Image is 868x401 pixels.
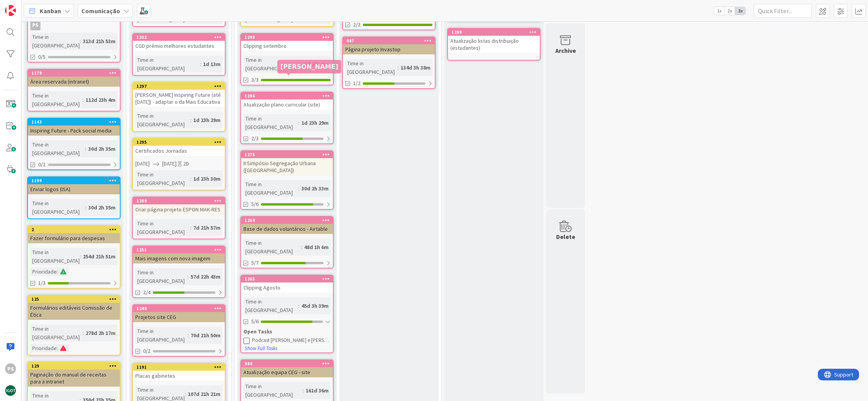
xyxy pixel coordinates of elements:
span: : [190,116,191,124]
a: 125Formulários editáveis Comissão de ÉticaTime in [GEOGRAPHIC_DATA]:278d 2h 17mPrioridade: [27,295,121,356]
span: 5/7 [251,259,259,267]
div: 57d 22h 43m [189,272,222,281]
div: 30d 2h 35m [86,203,117,212]
div: PS [5,363,16,374]
div: 987 [343,37,435,44]
div: 2Fazer formulário para despesas [28,226,120,243]
span: 2/4 [143,288,150,296]
div: Clipping Agosto [241,282,333,293]
div: 987 [346,38,435,44]
a: 1199Enviar logos (ISA)Time in [GEOGRAPHIC_DATA]:30d 2h 35m [27,176,121,219]
div: 1295 [133,139,225,146]
div: 1298 [245,35,333,40]
button: Show Full Tasks [244,344,278,353]
img: avatar [5,385,16,396]
div: Podcast [PERSON_NAME] e [PERSON_NAME] [252,337,331,343]
div: PS [28,20,120,30]
div: 1251 [133,246,225,253]
div: 125 [28,296,120,303]
div: 129 [31,363,120,369]
a: 1299Atualização listas distribuição (estudantes) [447,28,541,61]
span: : [303,386,304,395]
div: [PERSON_NAME] Inspiring Future (até [DATE]) - adaptar o da Mais Educativa [133,90,225,107]
div: Time in [GEOGRAPHIC_DATA] [243,297,298,314]
input: Quick Filter... [754,4,812,18]
div: Prioridade [30,344,57,352]
span: : [57,344,58,352]
div: Fazer formulário para despesas [28,233,120,243]
span: 2x [724,7,735,15]
span: 1/3 [38,279,45,287]
span: : [57,267,58,276]
div: 1179 [28,70,120,77]
div: 112d 23h 4m [84,96,117,104]
div: Formulários editáveis Comissão de Ética [28,303,120,320]
div: 1251 [136,247,225,253]
div: 1299Atualização listas distribuição (estudantes) [448,29,540,53]
div: Time in [GEOGRAPHIC_DATA] [135,268,187,285]
div: 1295 [136,139,225,145]
div: 134d 3h 38m [399,63,432,72]
div: Base de dados voluntários - Airtable [241,224,333,234]
div: 1143Inspiring Future - Pack social media [28,119,120,136]
div: 1143 [31,119,120,125]
div: 129Paginação do manual de receitas para a intranet [28,363,120,387]
a: 1264Base de dados voluntários - AirtableTime in [GEOGRAPHIC_DATA]:48d 1h 6m5/7 [240,216,334,268]
div: 1289Criar página projeto ESPON MAK-RES [133,197,225,214]
div: Time in [GEOGRAPHIC_DATA] [135,327,187,344]
div: Time in [GEOGRAPHIC_DATA] [135,112,190,129]
div: Time in [GEOGRAPHIC_DATA] [135,170,190,187]
div: Atualização equipa CEG - site [241,367,333,377]
div: 107d 21h 21m [186,390,222,398]
div: 1d 23h 29m [299,119,331,127]
span: 0/2 [38,160,45,169]
div: Time in [GEOGRAPHIC_DATA] [243,180,298,197]
div: 1191 [136,364,225,370]
div: 1297[PERSON_NAME] Inspiring Future (até [DATE]) - adaptar o da Mais Educativa [133,83,225,107]
div: 1240 [133,305,225,312]
span: : [187,331,189,340]
span: [DATE] [135,160,150,168]
div: 1265Clipping Agosto [241,275,333,293]
div: Time in [GEOGRAPHIC_DATA] [345,59,397,76]
div: 1d 13m [201,60,222,68]
div: Time in [GEOGRAPHIC_DATA] [30,91,82,108]
a: 1275II Simpósio Segregação Urbana ([GEOGRAPHIC_DATA])Time in [GEOGRAPHIC_DATA]:30d 2h 33m5/6 [240,150,334,210]
span: : [82,96,84,104]
span: : [298,184,299,193]
span: 1/2 [353,79,360,87]
span: : [80,37,81,45]
div: Archive [555,46,576,55]
span: 2/2 [353,21,360,29]
span: : [397,63,399,72]
div: 1302 [136,35,225,40]
div: Placas gabinetes [133,371,225,381]
div: 313d 21h 53m [81,37,117,45]
span: : [187,272,189,281]
span: 3x [735,7,745,15]
span: : [190,174,191,183]
span: : [298,119,299,127]
div: 1302 [133,34,225,41]
div: Enviar logos (ISA) [28,184,120,194]
div: 125 [31,296,120,302]
div: 1264 [241,217,333,224]
div: Certificados Jornadas [133,146,225,156]
span: Support [16,1,35,10]
div: Time in [GEOGRAPHIC_DATA] [243,382,303,399]
div: 1d 23h 30m [191,174,222,183]
img: Visit kanbanzone.com [5,5,16,16]
div: 984 [241,360,333,367]
a: 1265Clipping AgostoTime in [GEOGRAPHIC_DATA]:45d 3h 39m5/6Open TasksPodcast [PERSON_NAME] e [PERS... [240,275,334,353]
div: 1296 [245,93,333,99]
div: 7d 21h 57m [191,223,222,232]
div: Time in [GEOGRAPHIC_DATA] [30,33,80,50]
div: 1264 [245,218,333,223]
a: 1298Clipping setembroTime in [GEOGRAPHIC_DATA]:1d 23h 8m3/3 [240,33,334,85]
div: 1298 [241,34,333,41]
div: 129 [28,363,120,370]
a: 1302CGD prémio melhores estudantesTime in [GEOGRAPHIC_DATA]:1d 13m [132,33,226,76]
div: 1199Enviar logos (ISA) [28,177,120,194]
div: 1240 [136,306,225,311]
div: 1265 [245,276,333,282]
